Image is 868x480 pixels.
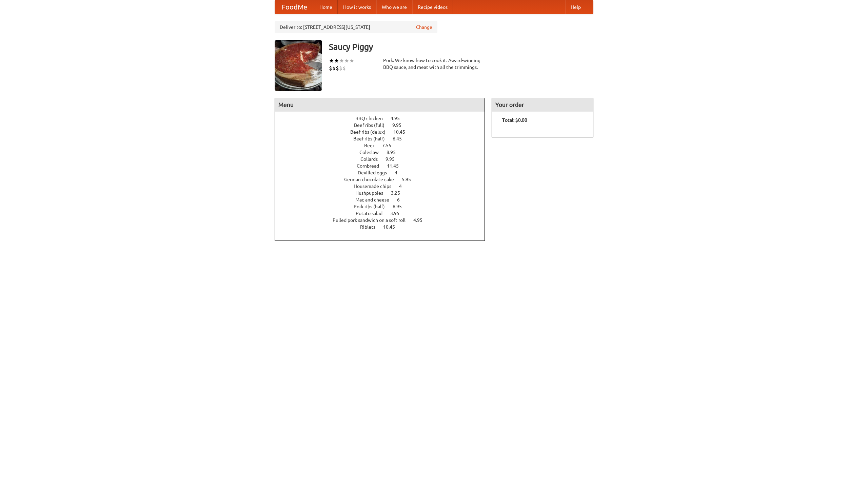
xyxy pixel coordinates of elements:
a: German chocolate cake 5.95 [344,177,423,182]
span: 10.45 [383,224,402,230]
span: 4.95 [391,116,407,121]
span: 8.95 [387,150,402,155]
span: Beef ribs (delux) [350,129,392,135]
div: Pork. We know how to cook it. Award-winning BBQ sauce, and meat with all the trimmings. [383,57,485,71]
h4: Menu [275,98,485,112]
a: Recipe videos [412,0,453,14]
span: Coleslaw [359,150,386,155]
li: ★ [344,57,349,64]
li: ★ [349,57,354,64]
li: ★ [334,57,339,64]
span: 6 [397,197,407,203]
a: Collards 9.95 [360,156,407,162]
span: 6.45 [393,136,409,141]
span: Devilled eggs [358,170,394,175]
span: Beef ribs (half) [353,136,392,141]
span: Hushpuppies [355,190,390,196]
a: Mac and cheese 6 [355,197,412,203]
span: 4 [395,170,404,175]
span: Pork ribs (half) [354,204,392,209]
span: Housemade chips [354,184,398,189]
span: 6.95 [393,204,409,209]
a: Beef ribs (delux) 10.45 [350,129,418,135]
div: Deliver to: [STREET_ADDRESS][US_STATE] [275,21,437,33]
li: $ [329,64,332,72]
img: angular.jpg [275,40,322,91]
span: 11.45 [387,163,406,169]
a: Change [416,24,432,31]
span: 7.55 [382,143,398,148]
span: Riblets [360,224,382,230]
a: Help [565,0,586,14]
li: $ [336,64,339,72]
a: Who we are [376,0,412,14]
span: Mac and cheese [355,197,396,203]
li: $ [332,64,336,72]
span: Potato salad [356,211,389,216]
span: 9.95 [392,122,408,128]
span: 5.95 [402,177,418,182]
a: Beef ribs (half) 6.45 [353,136,414,141]
a: Coleslaw 8.95 [359,150,408,155]
a: Riblets 10.45 [360,224,408,230]
span: Collards [360,156,384,162]
span: 3.95 [390,211,406,216]
a: Home [314,0,338,14]
a: Potato salad 3.95 [356,211,412,216]
span: 3.25 [391,190,407,196]
h4: Your order [492,98,593,112]
span: German chocolate cake [344,177,401,182]
a: Beer 7.55 [364,143,404,148]
span: 9.95 [386,156,401,162]
span: Beef ribs (full) [354,122,391,128]
span: Beer [364,143,381,148]
li: $ [339,64,342,72]
a: Devilled eggs 4 [358,170,410,175]
a: Housemade chips 4 [354,184,414,189]
span: BBQ chicken [355,116,390,121]
a: Hushpuppies 3.25 [355,190,413,196]
span: Cornbread [357,163,386,169]
a: FoodMe [275,0,314,14]
span: 4.95 [413,217,429,223]
li: ★ [339,57,344,64]
span: Pulled pork sandwich on a soft roll [333,217,412,223]
b: Total: $0.00 [502,117,527,123]
span: 4 [399,184,409,189]
li: ★ [329,57,334,64]
a: Cornbread 11.45 [357,163,411,169]
a: BBQ chicken 4.95 [355,116,412,121]
a: How it works [338,0,376,14]
li: $ [342,64,346,72]
a: Pulled pork sandwich on a soft roll 4.95 [333,217,435,223]
span: 10.45 [393,129,412,135]
h3: Saucy Piggy [329,40,593,54]
a: Beef ribs (full) 9.95 [354,122,414,128]
a: Pork ribs (half) 6.95 [354,204,414,209]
